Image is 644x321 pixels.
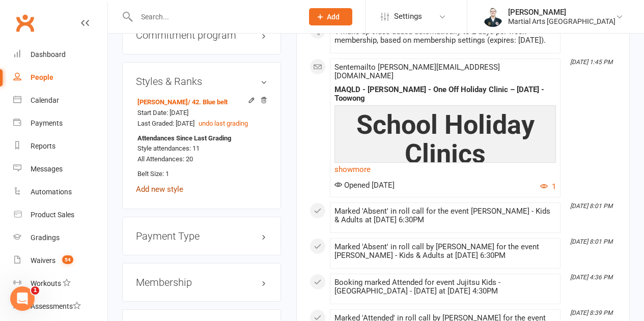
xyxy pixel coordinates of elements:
span: Opened [DATE] [334,181,395,190]
div: MAQLD - [PERSON_NAME] - One Off Holiday Clinic – [DATE] - Toowong [334,85,556,103]
img: thumb_image1644660699.png [483,7,503,27]
span: 1 [31,286,39,295]
div: Waivers [31,256,55,265]
span: Sent email to [PERSON_NAME][EMAIL_ADDRESS][DOMAIN_NAME] [334,63,500,80]
span: All Attendances: 20 [137,155,193,163]
div: Martial Arts [GEOGRAPHIC_DATA] [508,17,615,26]
button: Add [309,8,352,25]
i: [DATE] 4:36 PM [570,274,612,281]
span: School Holiday Clinics [356,109,535,169]
div: Calendar [31,96,59,104]
a: show more [334,162,556,177]
a: Clubworx [12,10,38,36]
iframe: Intercom live chat [10,286,35,311]
a: Waivers 54 [13,249,107,272]
a: Dashboard [13,43,107,66]
div: Marked 'Absent' in roll call by [PERSON_NAME] for the event [PERSON_NAME] - Kids & Adults at [DAT... [334,243,556,260]
div: Automations [31,188,72,196]
a: Assessments [13,295,107,318]
span: Last Graded: [DATE] [137,120,194,127]
span: 54 [62,255,73,264]
h3: Payment Type [136,230,267,242]
div: Assessments [31,302,81,310]
span: Belt Size: 1 [137,170,169,178]
div: Marked 'Absent' in roll call for the event [PERSON_NAME] - Kids & Adults at [DATE] 6:30PM [334,207,556,224]
div: Product Sales [31,211,74,219]
a: Reports [13,135,107,158]
a: Messages [13,158,107,181]
span: Settings [394,5,422,28]
span: / 42. Blue belt [188,98,228,106]
div: Messages [31,165,63,173]
a: Add new style [136,185,183,194]
span: Start Date: [DATE] [137,109,188,116]
div: [PERSON_NAME] [508,8,615,17]
a: Gradings [13,226,107,249]
div: 1 make-up class added automatically to 2 days per week membership, based on membership settings (... [334,27,556,45]
a: Workouts [13,272,107,295]
i: [DATE] 8:01 PM [570,202,612,210]
a: [PERSON_NAME] [137,98,228,106]
button: 1 [540,181,556,193]
a: Payments [13,112,107,135]
i: [DATE] 8:01 PM [570,238,612,245]
i: [DATE] 1:45 PM [570,59,612,66]
span: Style attendances: 11 [137,144,200,152]
a: People [13,66,107,89]
h3: Commitment program [136,30,267,41]
strong: Attendances Since Last Grading [137,133,231,144]
a: Product Sales [13,203,107,226]
div: Booking marked Attended for event Jujitsu Kids - [GEOGRAPHIC_DATA] - [DATE] at [DATE] 4:30PM [334,278,556,296]
h3: Styles & Ranks [136,76,267,87]
div: Payments [31,119,63,127]
input: Search... [133,10,296,24]
div: Workouts [31,279,61,287]
button: undo last grading [199,119,248,129]
div: People [31,73,53,81]
div: Gradings [31,234,60,242]
h3: Membership [136,277,267,288]
div: Dashboard [31,50,66,59]
i: [DATE] 8:39 PM [570,309,612,316]
div: Reports [31,142,55,150]
a: Automations [13,181,107,203]
span: Add [327,13,340,21]
a: Calendar [13,89,107,112]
